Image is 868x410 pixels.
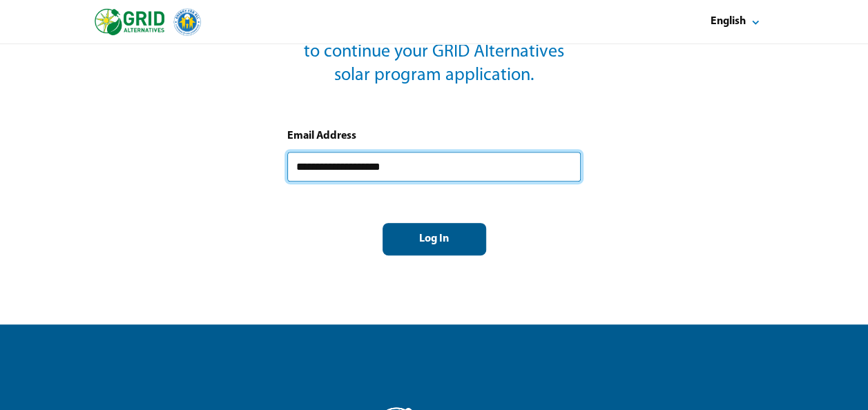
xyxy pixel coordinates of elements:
div: Email Address [287,129,356,144]
img: logo [95,8,201,36]
div: English [711,14,746,29]
div: Log In [394,232,474,246]
div: to continue your GRID Alternatives solar program application. [287,41,581,88]
button: Select [699,6,774,38]
button: Log In [383,223,486,255]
